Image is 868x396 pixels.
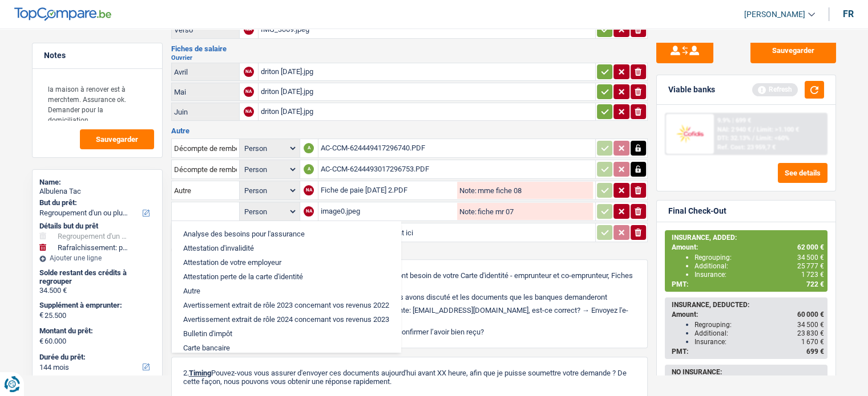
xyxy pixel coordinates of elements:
[177,298,395,312] li: Avertissement extrait de rôle 2023 concernant vos revenus 2022
[321,161,593,178] div: AC-CCM-6244493017296753.PDF
[174,88,237,96] div: Mai
[39,337,43,346] span: €
[717,134,750,142] span: DTI: 32.13%
[672,368,824,376] div: NO INSURANCE:
[672,280,824,288] div: PMT:
[304,206,314,217] div: NA
[669,123,711,144] img: Cofidis
[806,280,824,288] span: 722 €
[797,311,824,319] span: 60 000 €
[177,255,395,270] li: Attestation de votre employeur
[177,341,395,355] li: Carte bancaire
[801,338,824,346] span: 1 670 €
[753,126,755,133] span: /
[174,26,237,34] div: Verso
[261,63,593,80] div: driton [DATE].jpg
[39,268,155,286] div: Solde restant des crédits à regrouper
[797,262,824,270] span: 25 777 €
[244,25,254,35] div: NA
[801,271,824,279] span: 1 723 €
[744,10,805,19] span: [PERSON_NAME]
[183,293,636,301] p: a. Je vous envoie dès à présent un e-mail résumant tout ce que nous avons discuté et les doc...
[797,329,824,337] span: 23 830 €
[174,108,237,116] div: Juin
[717,126,751,133] span: NAI: 2 940 €
[39,254,155,262] div: Ajouter une ligne
[14,7,111,21] img: TopCompare Logo
[695,262,824,270] div: Additional:
[244,67,254,77] div: NA
[177,270,395,284] li: Attestation perte de la carte d'identité
[717,144,776,151] div: Ref. Cost: 23 959,7 €
[843,9,854,19] div: fr
[39,198,153,207] label: But du prêt:
[244,107,254,117] div: NA
[44,51,151,60] h5: Notes
[672,243,824,251] div: Amount:
[695,271,824,279] div: Insurance:
[177,312,395,326] li: Avertissement extrait de rôle 2024 concernant vos revenus 2023
[177,284,395,298] li: Autre
[668,206,726,216] div: Final Check-Out
[797,254,824,262] span: 34 500 €
[695,254,824,262] div: Regrouping:
[39,311,43,320] span: €
[39,353,153,362] label: Durée du prêt:
[183,306,636,323] p: b. Je vois ici que vous nous aviez communiqué l’adresse mail suivante: [EMAIL_ADDRESS][DOMAIN_NA...
[672,234,824,242] div: INSURANCE, ADDED:
[797,243,824,251] span: 62 000 €
[321,203,455,220] div: image0.jpeg
[39,187,155,196] div: Albulena Tac
[183,271,636,288] p: 1. Avant de soumettre votre dossier aux banques, ils auront besoin de votre Carte d'identité - em...
[672,311,824,319] div: Amount:
[752,83,798,96] div: Refresh
[797,321,824,329] span: 34 500 €
[304,185,314,195] div: NA
[39,326,153,336] label: Montant du prêt:
[672,348,824,356] div: PMT:
[735,5,815,24] a: [PERSON_NAME]
[39,178,155,187] div: Name:
[756,134,789,142] span: Limit: <60%
[80,129,154,149] button: Sauvegarder
[457,208,477,215] label: Note:
[183,369,636,386] p: 2. Pouvez-vous vous assurer d'envoyer ces documents aujourd'hui avant XX heure, afin que je puiss...
[321,182,455,199] div: Fiche de paie [DATE] 2.PDF
[806,348,824,356] span: 699 €
[244,87,254,97] div: NA
[174,68,237,76] div: Avril
[672,301,824,309] div: INSURANCE, DEDUCTED:
[39,222,155,231] div: Détails but du prêt
[39,301,153,310] label: Supplément à emprunter:
[261,21,593,38] div: IMG_3069.jpeg
[321,140,593,157] div: AC-CCM-624449417296740.PDF
[171,55,648,61] h2: Ouvrier
[261,83,593,100] div: driton [DATE].jpg
[171,127,648,134] h3: Autre
[752,134,754,142] span: /
[39,286,155,295] div: 34.500 €
[177,227,395,241] li: Analyse des besoins pour l'assurance
[695,321,824,329] div: Regrouping:
[717,117,751,124] div: 9.9% | 699 €
[304,143,314,153] div: A
[183,328,636,336] p: c. Etant donné que ces emails se perdent parfois, pouvez-vous me confirmer l’avoir bien reçu?
[171,45,648,52] h3: Fiches de salaire
[668,85,715,95] div: Viable banks
[177,241,395,255] li: Attestation d'invalidité
[750,38,836,63] button: Sauvegarder
[757,126,799,133] span: Limit: >1.100 €
[695,338,824,346] div: Insurance:
[457,187,477,194] label: Note:
[96,136,138,143] span: Sauvegarder
[189,369,211,377] span: Timing
[261,103,593,120] div: driton [DATE].jpg
[778,163,827,183] button: See details
[304,164,314,174] div: A
[695,329,824,337] div: Additional:
[177,326,395,341] li: Bulletin d'impôt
